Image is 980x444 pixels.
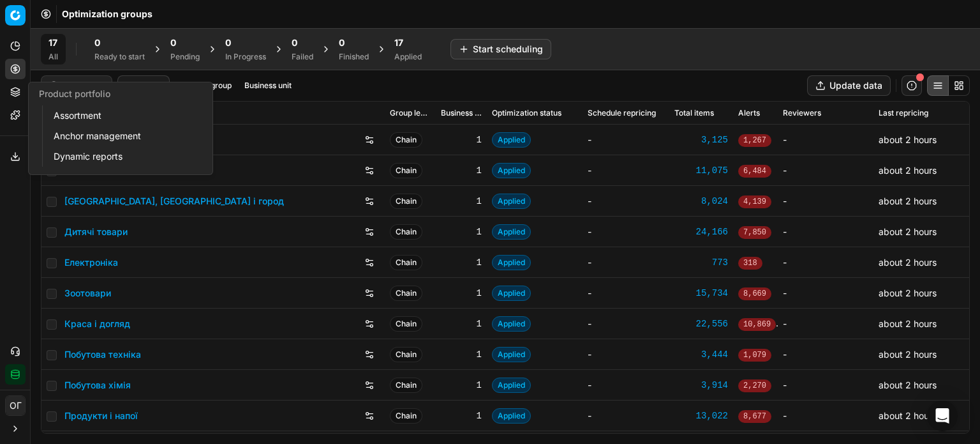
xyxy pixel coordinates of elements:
[674,195,728,208] a: 8,024
[390,286,422,301] span: Chain
[583,278,669,309] td: -
[583,370,669,401] td: -
[5,395,26,416] button: ОГ
[441,164,482,177] div: 1
[390,255,422,270] span: Chain
[292,36,297,49] span: 0
[879,226,937,237] span: about 2 hours
[807,75,891,96] button: Update data
[879,134,937,145] span: about 2 hours
[492,224,531,240] span: Applied
[778,309,873,339] td: -
[492,286,531,301] span: Applied
[64,318,130,330] a: Краса і догляд
[738,165,771,178] span: 6,484
[64,195,284,208] a: [GEOGRAPHIC_DATA], [GEOGRAPHIC_DATA] і город
[674,287,728,300] a: 15,734
[64,379,131,392] a: Побутова хімія
[394,52,422,62] div: Applied
[583,309,669,339] td: -
[583,401,669,431] td: -
[583,125,669,155] td: -
[778,125,873,155] td: -
[778,401,873,431] td: -
[778,370,873,401] td: -
[48,36,57,49] span: 17
[583,186,669,217] td: -
[292,52,313,62] div: Failed
[879,318,937,329] span: about 2 hours
[48,107,197,125] a: Assortment
[492,163,531,178] span: Applied
[64,410,138,422] a: Продукти і напої
[674,108,714,118] span: Total items
[879,349,937,360] span: about 2 hours
[64,287,111,300] a: Зоотовари
[339,36,345,49] span: 0
[738,410,771,423] span: 8,677
[48,52,58,62] div: All
[492,408,531,424] span: Applied
[492,347,531,362] span: Applied
[441,287,482,300] div: 1
[879,410,937,421] span: about 2 hours
[441,379,482,392] div: 1
[674,410,728,422] a: 13,022
[492,378,531,393] span: Applied
[48,127,197,145] a: Anchor management
[879,165,937,176] span: about 2 hours
[339,52,369,62] div: Finished
[778,278,873,309] td: -
[674,318,728,330] a: 22,556
[738,195,771,208] span: 4,139
[588,108,656,118] span: Schedule repricing
[583,339,669,370] td: -
[778,155,873,186] td: -
[492,132,531,148] span: Applied
[390,108,431,118] span: Group level
[239,78,297,93] button: Business unit
[879,195,937,206] span: about 2 hours
[738,134,771,147] span: 1,267
[674,226,728,238] a: 24,166
[738,318,776,331] span: 10,869
[390,316,422,332] span: Chain
[879,108,928,118] span: Last repricing
[783,108,821,118] span: Reviewers
[175,78,237,93] button: Product group
[390,194,422,209] span: Chain
[170,36,176,49] span: 0
[441,134,482,146] div: 1
[738,226,771,239] span: 7,850
[583,247,669,278] td: -
[62,8,152,20] span: Optimization groups
[390,378,422,393] span: Chain
[738,379,771,392] span: 2,270
[170,52,200,62] div: Pending
[674,348,728,361] div: 3,444
[390,224,422,240] span: Chain
[39,88,110,99] span: Product portfolio
[225,36,231,49] span: 0
[674,379,728,392] a: 3,914
[778,247,873,278] td: -
[879,287,937,298] span: about 2 hours
[674,164,728,177] a: 11,075
[441,256,482,269] div: 1
[441,108,482,118] span: Business unit
[778,339,873,370] td: -
[879,379,937,390] span: about 2 hours
[441,195,482,208] div: 1
[394,36,403,49] span: 17
[674,134,728,146] a: 3,125
[390,132,422,148] span: Chain
[94,36,100,49] span: 0
[674,256,728,269] div: 773
[225,52,266,62] div: In Progress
